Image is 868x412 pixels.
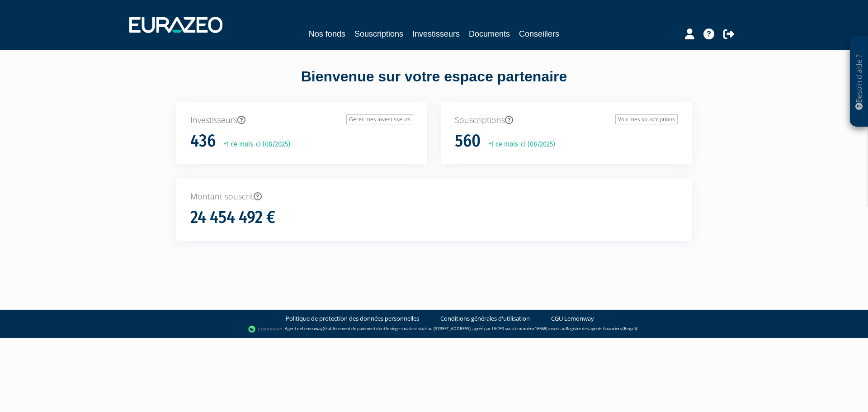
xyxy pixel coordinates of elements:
[309,28,345,40] a: Nos fonds
[412,28,460,40] a: Investisseurs
[170,66,698,102] div: Bienvenue sur votre espace partenaire
[482,139,555,150] p: +1 ce mois-ci (08/2025)
[455,132,481,151] h1: 560
[615,114,678,124] a: Voir mes souscriptions
[354,28,403,40] a: Souscriptions
[854,41,864,123] p: Besoin d'aide ?
[217,139,290,150] p: +1 ce mois-ci (08/2025)
[519,28,559,40] a: Conseillers
[190,191,678,203] p: Montant souscrit
[190,208,275,227] h1: 24 454 492 €
[248,325,283,334] img: logo-lemonway.png
[440,314,530,323] a: Conditions générales d'utilisation
[190,114,413,126] p: Investisseurs
[469,28,510,40] a: Documents
[566,326,637,331] a: Registre des agents financiers (Regafi)
[190,132,216,151] h1: 436
[346,114,413,124] a: Gérer mes investisseurs
[129,17,222,33] img: 1732889491-logotype_eurazeo_blanc_rvb.png
[551,314,594,323] a: CGU Lemonway
[302,326,323,331] a: Lemonway
[455,114,678,126] p: Souscriptions
[286,314,419,323] a: Politique de protection des données personnelles
[9,325,859,334] div: - Agent de (établissement de paiement dont le siège social est situé au [STREET_ADDRESS], agréé p...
